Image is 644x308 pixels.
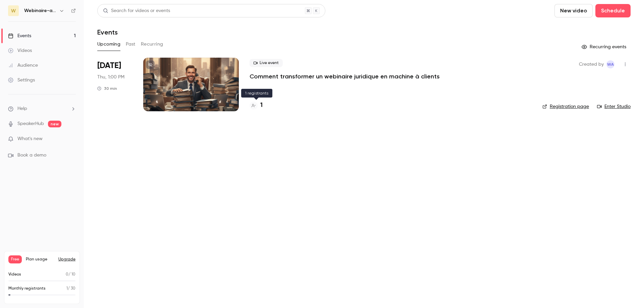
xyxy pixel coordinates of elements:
button: Upgrade [58,257,75,262]
span: Webinaire Avocats [606,60,614,68]
span: 1 [66,287,68,291]
span: WA [607,60,614,68]
span: What's new [17,135,43,142]
li: help-dropdown-opener [8,105,76,112]
span: Thu, 1:00 PM [97,74,124,80]
div: Videos [8,47,32,54]
p: / 10 [66,271,75,278]
div: Audience [8,62,38,69]
h1: Events [97,28,118,36]
button: Past [126,39,136,50]
h4: 1 [260,101,263,110]
div: Oct 16 Thu, 1:00 PM (Europe/Paris) [97,58,132,111]
p: Videos [8,271,21,278]
button: Schedule [595,4,631,17]
span: Created by [579,60,604,68]
span: Help [17,105,27,112]
div: Settings [8,77,35,83]
button: Recurring events [579,42,631,52]
span: Book a demo [17,152,46,159]
span: [DATE] [97,60,121,71]
p: Monthly registrants [8,286,46,292]
span: Plan usage [26,257,54,262]
button: Recurring [141,39,163,50]
span: W [11,7,16,14]
h6: Webinaire-avocats [24,7,56,14]
button: New video [554,4,593,17]
span: new [48,121,61,127]
span: Free [8,255,22,263]
a: SpeakerHub [17,120,44,127]
div: 30 min [97,86,117,91]
span: 0 [66,272,68,276]
a: Registration page [542,103,589,110]
a: Enter Studio [597,103,631,110]
p: / 30 [66,286,75,292]
div: Search for videos or events [103,7,170,14]
a: Comment transformer un webinaire juridique en machine à clients [250,72,440,80]
iframe: Noticeable Trigger [68,136,76,142]
div: Events [8,33,31,39]
button: Upcoming [97,39,120,50]
a: 1 [250,101,263,110]
span: Live event [250,59,283,67]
